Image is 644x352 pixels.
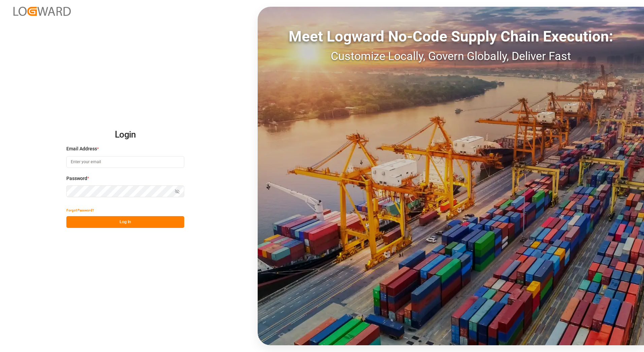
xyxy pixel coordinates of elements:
[66,124,184,146] h2: Login
[66,204,94,216] button: Forgot Password?
[66,145,97,152] span: Email Address
[13,7,71,16] img: Logward_new_orange.png
[258,48,644,65] div: Customize Locally, Govern Globally, Deliver Fast
[66,175,87,182] span: Password
[66,216,184,228] button: Log In
[258,25,644,48] div: Meet Logward No-Code Supply Chain Execution:
[66,156,184,168] input: Enter your email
